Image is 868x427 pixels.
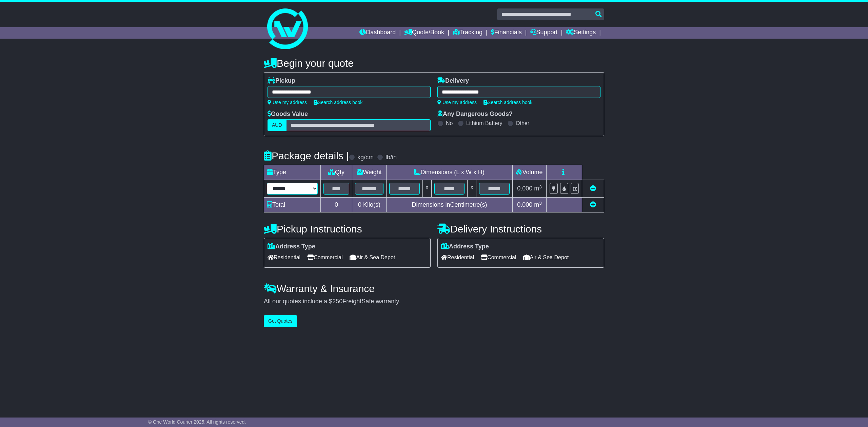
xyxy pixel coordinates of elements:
[437,100,477,105] a: Use my address
[357,154,374,161] label: kg/cm
[264,165,321,180] td: Type
[517,201,532,208] span: 0.000
[350,252,395,263] span: Air & Sea Depot
[148,419,246,425] span: © One World Courier 2025. All rights reserved.
[539,201,542,206] sup: 3
[517,185,532,192] span: 0.000
[386,198,512,212] td: Dimensions in Centimetre(s)
[268,119,287,131] label: AUD
[268,252,300,263] span: Residential
[466,120,502,126] label: Lithium Battery
[264,150,349,161] h4: Package details |
[358,201,361,208] span: 0
[264,315,297,327] button: Get Quotes
[386,165,512,180] td: Dimensions (L x W x H)
[268,243,315,250] label: Address Type
[352,165,387,180] td: Weight
[437,110,513,118] label: Any Dangerous Goods?
[264,58,604,69] h4: Begin your quote
[268,100,307,105] a: Use my address
[534,185,542,192] span: m
[268,110,308,118] label: Goods Value
[264,223,431,235] h4: Pickup Instructions
[264,298,604,305] div: All our quotes include a $ FreightSafe warranty.
[321,165,352,180] td: Qty
[491,27,522,39] a: Financials
[441,243,489,250] label: Address Type
[530,27,558,39] a: Support
[321,198,352,212] td: 0
[352,198,387,212] td: Kilo(s)
[523,252,569,263] span: Air & Sea Depot
[268,77,295,85] label: Pickup
[264,198,321,212] td: Total
[590,185,596,192] a: Remove this item
[441,252,474,263] span: Residential
[481,252,516,263] span: Commercial
[264,283,604,294] h4: Warranty & Insurance
[446,120,453,126] label: No
[314,100,362,105] a: Search address book
[437,77,469,85] label: Delivery
[437,223,604,235] h4: Delivery Instructions
[359,27,396,39] a: Dashboard
[404,27,444,39] a: Quote/Book
[468,180,476,198] td: x
[422,180,431,198] td: x
[539,184,542,189] sup: 3
[307,252,342,263] span: Commercial
[484,100,532,105] a: Search address book
[386,154,397,161] label: lb/in
[566,27,596,39] a: Settings
[453,27,482,39] a: Tracking
[512,165,546,180] td: Volume
[332,298,342,305] span: 250
[516,120,529,126] label: Other
[590,201,596,208] a: Add new item
[534,201,542,208] span: m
